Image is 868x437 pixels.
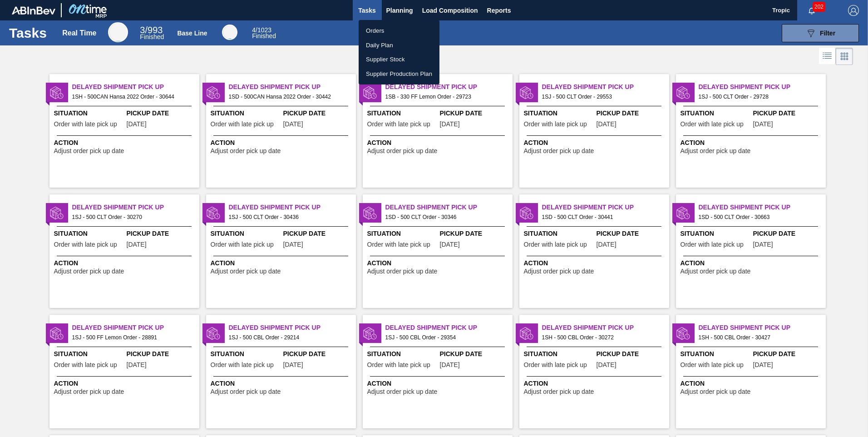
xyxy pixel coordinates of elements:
a: Daily Plan [359,38,439,53]
a: Supplier Production Plan [359,67,439,81]
a: Supplier Stock [359,52,439,67]
a: Orders [359,24,439,38]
